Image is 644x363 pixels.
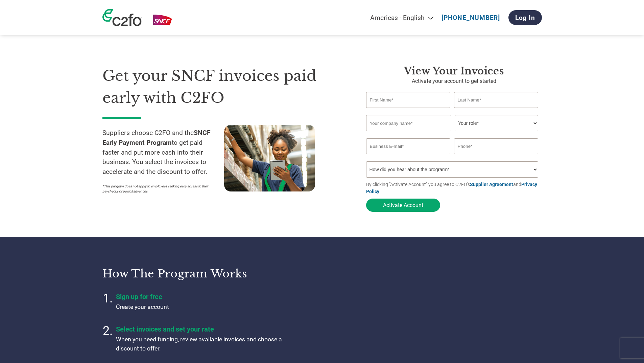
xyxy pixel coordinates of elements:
p: Create your account [116,302,285,311]
div: Invalid company name or company name is too long [366,132,539,136]
div: Inavlid Email Address [366,155,451,159]
input: Invalid Email format [366,138,451,154]
input: Phone* [454,138,539,154]
p: Suppliers choose C2FO and the to get paid faster and put more cash into their business. You selec... [102,128,224,177]
div: Inavlid Phone Number [454,155,539,159]
a: Log In [508,10,542,25]
select: Title/Role [455,115,538,131]
img: c2fo logo [102,9,142,26]
input: Your company name* [366,115,451,131]
div: Invalid last name or last name is too long [454,109,539,112]
input: Last Name* [454,92,539,108]
p: Activate your account to get started [366,77,542,85]
strong: SNCF Early Payment Program [102,129,211,146]
a: [PHONE_NUMBER] [442,14,500,22]
a: Privacy Policy [366,182,537,194]
img: supply chain worker [224,125,315,191]
img: SNCF [152,14,173,26]
a: Supplier Agreement [470,182,513,187]
div: Invalid first name or first name is too long [366,109,451,112]
button: Activate Account [366,199,440,212]
h3: How the program works [102,267,314,280]
h4: Select invoices and set your rate [116,325,285,333]
h3: View Your Invoices [366,65,542,77]
p: When you need funding, review available invoices and choose a discount to offer. [116,335,285,353]
p: By clicking "Activate Account" you agree to C2FO's and [366,181,542,195]
p: *This program does not apply to employees seeking early access to their paychecks or payroll adva... [102,184,217,194]
h4: Sign up for free [116,293,285,301]
input: First Name* [366,92,451,108]
h1: Get your SNCF invoices paid early with C2FO [102,65,346,109]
